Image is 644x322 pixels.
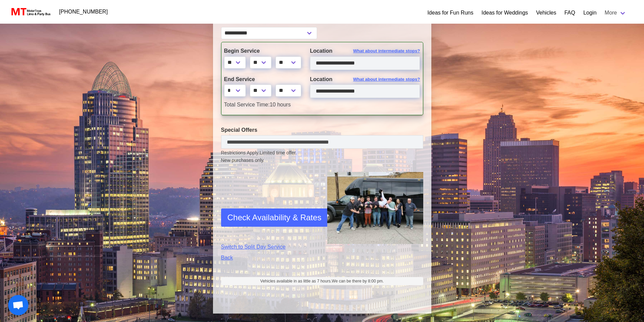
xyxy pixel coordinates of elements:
[221,157,423,164] span: New purchases only.
[353,48,420,54] span: What about intermediate stops?
[221,208,328,227] button: Check Availability & Rates
[224,47,300,55] label: Begin Service
[221,126,423,134] label: Special Offers
[310,48,333,54] span: Location
[224,102,270,107] span: Total Service Time:
[9,7,51,17] img: MotorToys Logo
[219,101,425,109] div: 10 hours
[481,9,528,17] a: Ideas for Weddings
[583,9,596,17] a: Login
[536,9,556,17] a: Vehicles
[8,295,28,315] a: Open chat
[228,212,321,224] span: Check Availability & Rates
[221,180,324,231] iframe: reCAPTCHA
[55,5,112,19] a: [PHONE_NUMBER]
[260,278,384,284] span: Vehicles available in as little as 7 hours.
[221,243,317,251] a: Switch to Split Day Service
[601,6,630,20] a: More
[332,279,384,283] span: We can be there by 8:00 pm.
[427,9,473,17] a: Ideas for Fun Runs
[327,172,423,244] img: Driver-held-by-customers-2.jpg
[564,9,575,17] a: FAQ
[221,150,423,164] small: Restrictions Apply.
[224,75,300,83] label: End Service
[221,254,317,262] a: Back
[310,76,333,82] span: Location
[353,76,420,83] span: What about intermediate stops?
[260,149,297,156] span: Limited time offer.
